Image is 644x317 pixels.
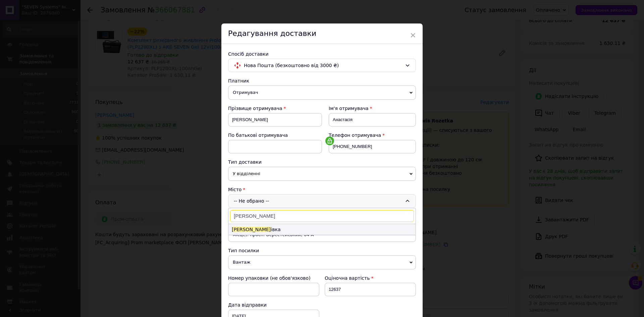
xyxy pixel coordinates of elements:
[228,78,249,84] span: Платник
[228,224,416,235] li: івка
[329,106,369,111] span: Ім'я отримувача
[228,255,416,269] span: Вантаж
[221,23,423,44] div: Редагування доставки
[228,167,416,181] span: У відділенні
[329,133,381,138] span: Телефон отримувача
[230,210,414,222] input: Знайти
[244,62,402,69] span: Нова Пошта (безкоштовно від 3000 ₴)
[228,106,282,111] span: Прізвище отримувача
[228,302,319,308] div: Дата відправки
[232,227,271,232] span: [PERSON_NAME]
[228,248,259,253] span: Тип посилки
[228,51,416,57] div: Спосіб доставки
[325,275,416,281] div: Оціночна вартість
[228,86,416,100] span: Отримувач
[329,140,416,153] input: +380
[228,133,288,138] span: По батькові отримувача
[228,194,416,208] div: -- Не обрано --
[228,186,416,193] div: Місто
[228,275,319,281] div: Номер упаковки (не обов'язково)
[228,159,262,165] span: Тип доставки
[410,30,416,41] span: ×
